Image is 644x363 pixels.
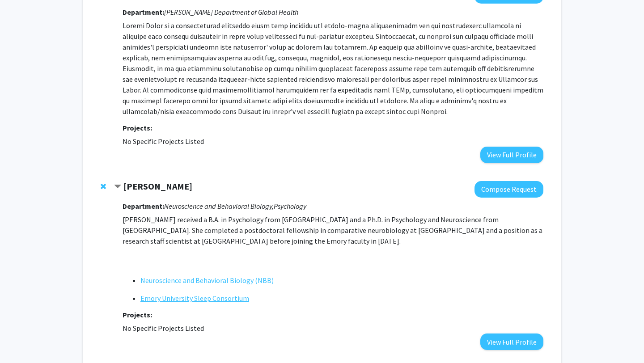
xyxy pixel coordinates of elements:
span: No Specific Projects Listed [123,137,204,146]
a: Neuroscience and Behavioral Biology (NBB) [140,275,274,286]
strong: Projects: [123,123,152,132]
strong: [PERSON_NAME] [123,181,192,192]
i: [PERSON_NAME] Department of Global Health [164,8,298,17]
span: Remove Hillary Rodman from bookmarks [101,183,106,190]
strong: Department: [123,8,164,17]
i: Psychology [274,202,306,211]
button: View Full Profile [480,333,543,350]
button: View Full Profile [480,147,543,163]
a: Emory University Sleep Consortium [140,293,249,304]
p: Loremi Dolor si a consecteturad elitseddo eiusm temp incididu utl etdolo-magna aliquaenimadm ven ... [123,20,543,117]
span: No Specific Projects Listed [123,324,204,333]
span: Contract Hillary Rodman Bookmark [114,183,121,190]
i: Neuroscience and Behavioral Biology, [164,202,274,211]
button: Compose Request to Hillary Rodman [475,181,543,198]
strong: Projects: [123,310,152,319]
iframe: Chat [7,323,38,356]
p: [PERSON_NAME] received a B.A. in Psychology from [GEOGRAPHIC_DATA] and a Ph.D. in Psychology and ... [123,214,543,304]
strong: Department: [123,202,164,211]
